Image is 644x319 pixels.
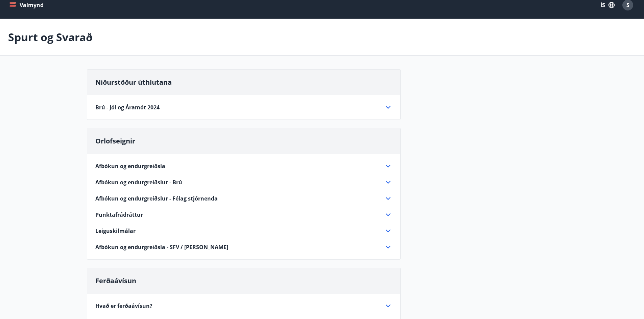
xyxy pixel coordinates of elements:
[95,243,228,251] span: Afbókun og endurgreiðsla - SFV / [PERSON_NAME]
[95,243,392,251] div: Afbókun og endurgreiðsla - SFV / [PERSON_NAME]
[95,179,182,186] span: Afbókun og endurgreiðslur - Brú
[95,136,135,145] span: Orlofseignir
[95,211,392,219] div: Punktafrádráttur
[95,227,136,235] span: Leiguskilmálar
[95,78,172,87] span: Niðurstöður úthlutana
[95,104,160,111] span: Brú - Jól og Áramót 2024
[95,162,165,170] span: Afbókun og endurgreiðsla
[95,302,392,310] div: Hvað er ferðaávísun?
[95,178,392,186] div: Afbókun og endurgreiðslur - Brú
[626,1,629,9] span: S
[95,227,392,235] div: Leiguskilmálar
[8,30,93,45] p: Spurt og Svarað
[95,194,392,203] div: Afbókun og endurgreiðslur - Félag stjórnenda
[95,162,392,170] div: Afbókun og endurgreiðsla
[95,195,218,202] span: Afbókun og endurgreiðslur - Félag stjórnenda
[95,302,152,310] span: Hvað er ferðaávísun?
[95,276,136,285] span: Ferðaávísun
[95,211,143,218] span: Punktafrádráttur
[95,103,392,111] div: Brú - Jól og Áramót 2024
